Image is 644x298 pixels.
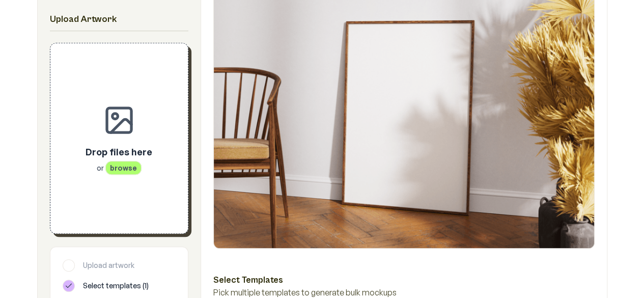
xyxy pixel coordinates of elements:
[83,281,149,291] span: Select templates ( 1 )
[83,260,134,270] span: Upload artwork
[213,273,595,286] h3: Select Templates
[86,145,152,159] p: Drop files here
[86,163,152,173] p: or
[50,12,188,26] h2: Upload Artwork
[105,161,142,175] span: browse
